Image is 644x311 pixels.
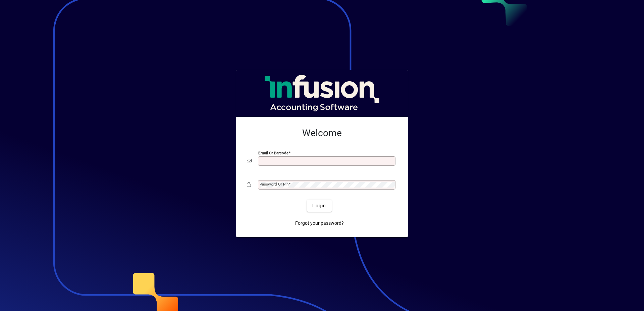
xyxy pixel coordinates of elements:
[247,127,397,139] h2: Welcome
[295,220,344,227] span: Forgot your password?
[260,182,288,187] mat-label: Password or Pin
[312,202,326,209] span: Login
[307,200,331,212] button: Login
[292,217,346,229] a: Forgot your password?
[258,151,288,155] mat-label: Email or Barcode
